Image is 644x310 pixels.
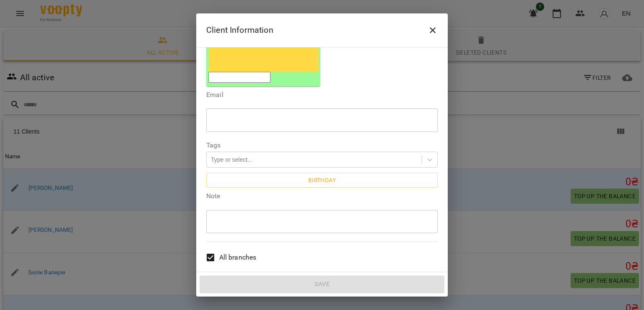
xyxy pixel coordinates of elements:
[219,252,257,263] span: All branches
[206,193,438,200] label: Note
[211,155,252,164] div: Type or select...
[206,92,438,98] label: Email
[213,175,431,185] span: Birthday
[423,20,443,40] button: Close
[206,173,438,188] button: Birthday
[206,142,438,149] label: Tags
[206,24,273,37] h6: Client Information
